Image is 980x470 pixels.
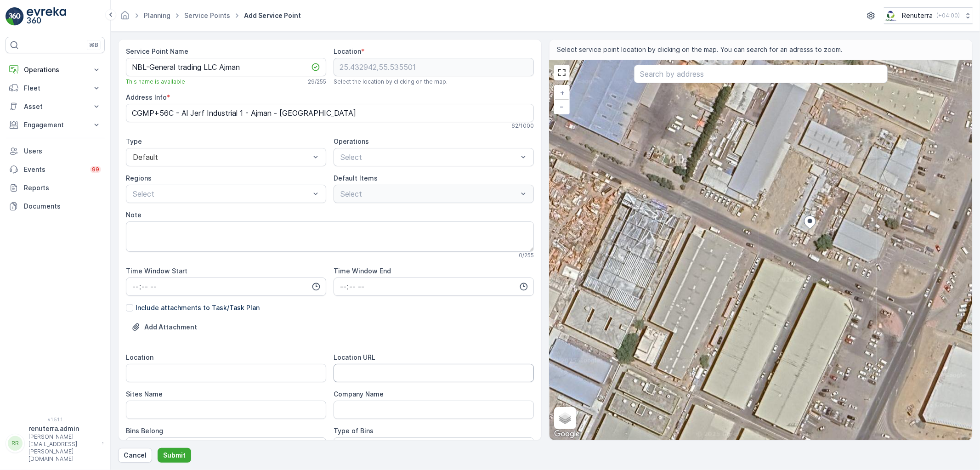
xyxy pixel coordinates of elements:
a: Layers [555,408,575,428]
p: Engagement [24,120,86,130]
img: logo [6,7,24,26]
p: Add Attachment [144,323,197,332]
button: Submit [158,448,191,463]
button: Fleet [6,79,105,97]
p: Cancel [124,451,147,460]
label: Company Name [334,390,384,398]
img: logo_light-DOdMpM7g.png [27,7,66,26]
button: RRrenuterra.admin[PERSON_NAME][EMAIL_ADDRESS][PERSON_NAME][DOMAIN_NAME] [6,424,105,463]
span: Select service point location by clicking on the map. You can search for an adresss to zoom. [557,45,843,54]
a: Users [6,142,105,160]
button: Renuterra(+04:00) [884,7,973,24]
label: Bins Belong [126,427,163,435]
p: renuterra.admin [28,424,97,433]
label: Default Items [334,174,378,182]
label: Operations [334,137,369,145]
img: Screenshot_2024-07-26_at_13.33.01.png [884,11,898,21]
p: [PERSON_NAME][EMAIL_ADDRESS][PERSON_NAME][DOMAIN_NAME] [28,433,97,463]
a: Zoom In [555,86,569,100]
span: v 1.51.1 [6,417,105,422]
button: Upload File [126,320,203,334]
span: This name is available [126,78,185,85]
label: Service Point Name [126,47,188,55]
p: 0 / 255 [519,252,534,259]
p: Operations [24,65,86,74]
a: Homepage [120,14,130,22]
button: Engagement [6,116,105,134]
label: Location [126,353,153,361]
p: 29 / 255 [308,78,326,85]
span: + [560,89,564,96]
button: Operations [6,61,105,79]
label: Address Info [126,93,167,101]
span: Select the location by clicking on the map. [334,78,448,85]
p: Reports [24,183,101,193]
a: Planning [144,11,170,19]
button: Cancel [118,448,152,463]
p: Include attachments to Task/Task Plan [136,303,260,312]
a: Events99 [6,160,105,179]
span: Add Service Point [242,11,303,20]
img: Google [552,428,582,440]
p: 62 / 1000 [511,122,534,130]
a: Open this area in Google Maps (opens a new window) [552,428,582,440]
p: Documents [24,202,101,211]
p: Renuterra [902,11,933,20]
button: Asset [6,97,105,116]
div: RR [8,436,23,451]
p: Events [24,165,85,174]
p: Fleet [24,84,86,93]
label: Location URL [334,353,375,361]
p: ( +04:00 ) [936,12,960,19]
label: Time Window Start [126,267,187,275]
label: Regions [126,174,152,182]
a: Zoom Out [555,100,569,113]
p: Select [340,152,518,163]
p: Select [133,188,310,199]
p: Asset [24,102,86,111]
input: Search by address [634,65,888,83]
label: Type of Bins [334,427,374,435]
label: Sites Name [126,390,163,398]
p: Users [24,147,101,156]
a: Reports [6,179,105,197]
p: ⌘B [89,41,98,49]
span: − [560,102,565,110]
label: Location [334,47,361,55]
a: View Fullscreen [555,66,569,79]
label: Note [126,211,142,219]
label: Type [126,137,142,145]
p: Submit [163,451,186,460]
a: Documents [6,197,105,215]
p: 99 [92,166,99,173]
a: Service Points [184,11,230,19]
label: Time Window End [334,267,391,275]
